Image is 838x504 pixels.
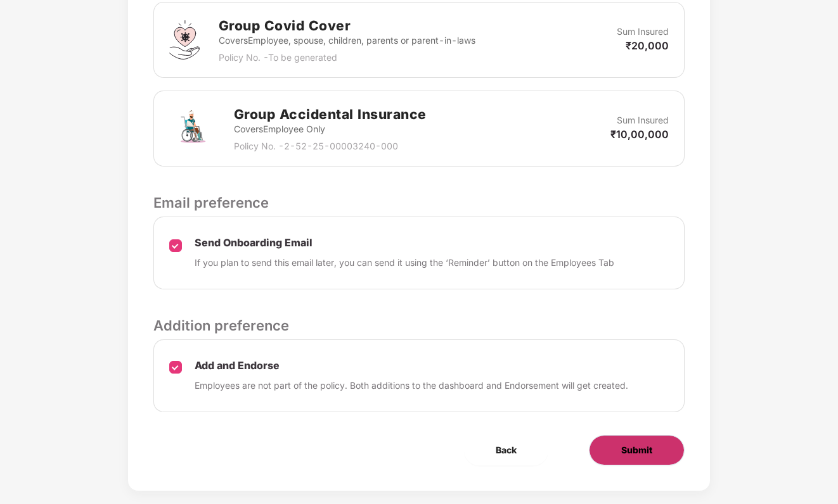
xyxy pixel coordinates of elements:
[195,236,614,249] p: Send Onboarding Email
[153,315,685,336] p: Addition preference
[219,51,475,65] p: Policy No. - To be generated
[617,113,669,127] p: Sum Insured
[195,359,628,372] p: Add and Endorse
[169,20,200,60] img: svg+xml;base64,PHN2ZyB4bWxucz0iaHR0cDovL3d3dy53My5vcmcvMjAwMC9zdmciIHhtbG5zOnhsaW5rPSJodHRwOi8vd3...
[195,379,628,393] p: Employees are not part of the policy. Both additions to the dashboard and Endorsement will get cr...
[626,39,669,53] p: ₹20,000
[234,139,427,153] p: Policy No. - 2-52-25-00003240-000
[610,127,669,141] p: ₹10,00,000
[234,122,427,136] p: Covers Employee Only
[219,34,475,47] p: Covers Employee, spouse, children, parents or parent-in-laws
[195,256,614,270] p: If you plan to send this email later, you can send it using the ‘Reminder’ button on the Employee...
[496,443,517,457] span: Back
[589,435,685,465] button: Submit
[169,106,215,151] img: svg+xml;base64,PHN2ZyB4bWxucz0iaHR0cDovL3d3dy53My5vcmcvMjAwMC9zdmciIHdpZHRoPSI3MiIgaGVpZ2h0PSI3Mi...
[219,15,475,36] h2: Group Covid Cover
[234,104,427,125] h2: Group Accidental Insurance
[617,25,669,39] p: Sum Insured
[464,435,548,465] button: Back
[621,443,652,457] span: Submit
[153,192,685,213] p: Email preference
